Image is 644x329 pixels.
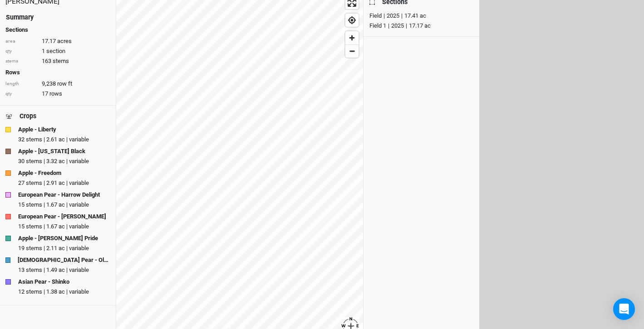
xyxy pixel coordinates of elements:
div: | [383,11,385,20]
div: length [5,81,37,87]
button: Zoom out [345,44,359,58]
div: 1 [5,47,110,55]
div: qty [5,48,37,55]
div: | [406,21,407,30]
span: rows [49,90,62,98]
div: Field 1 [369,21,386,30]
strong: Asian Pear - Shinko [18,278,69,286]
div: Crops [20,111,36,121]
div: 17.17 [5,37,110,45]
div: 15 stems | 1.67 ac | variable [18,223,110,231]
strong: Apple - [PERSON_NAME] Pride [18,234,98,242]
div: 2025 17.17 ac [386,21,431,30]
div: 13 stems | 1.49 ac | variable [18,266,110,274]
button: Field|2025|17.41 ac [369,11,470,19]
div: | [401,11,403,20]
button: Find my location [345,14,359,27]
button: Field 1|2025|17.17 ac [369,21,470,29]
div: area [5,38,37,45]
span: Zoom out [345,45,359,58]
strong: Apple - [US_STATE] Black [18,147,85,155]
strong: Apple - Freedom [18,169,61,177]
div: Open Intercom Messenger [613,298,635,320]
div: 12 stems | 1.38 ac | variable [18,288,110,296]
h4: Rows [5,69,110,76]
span: section [46,47,65,55]
div: 9,238 [5,80,110,88]
div: Field [369,11,382,20]
strong: [DEMOGRAPHIC_DATA] Pear - Olympic [18,256,110,264]
div: 27 stems | 2.91 ac | variable [18,179,110,187]
span: row ft [57,80,72,88]
div: qty [5,91,37,97]
span: stems [53,57,69,65]
div: 19 stems | 2.11 ac | variable [18,244,110,252]
button: Zoom in [345,31,359,44]
strong: European Pear - Harrow Delight [18,191,100,199]
div: 163 [5,57,110,65]
strong: Apple - Liberty [18,126,56,134]
div: | [388,21,389,30]
div: 17 [5,90,110,98]
strong: European Pear - [PERSON_NAME] [18,213,106,221]
h4: Sections [5,26,110,34]
div: 32 stems | 2.61 ac | variable [18,135,110,144]
div: 30 stems | 3.32 ac | variable [18,157,110,165]
div: Summary [6,13,34,22]
span: acres [57,37,72,45]
div: 2025 17.41 ac [382,11,426,20]
div: 15 stems | 1.67 ac | variable [18,201,110,209]
div: stems [5,58,37,65]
